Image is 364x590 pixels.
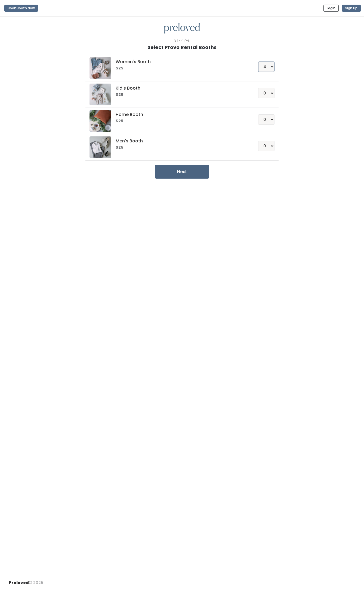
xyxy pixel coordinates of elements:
h5: Men's Booth [116,139,245,143]
h5: Kid's Booth [116,86,245,91]
a: Book Booth Now [4,2,38,14]
img: preloved logo [90,110,111,132]
h6: $25 [116,145,245,150]
h6: $25 [116,93,245,97]
div: © 2025 [9,576,43,586]
h5: Home Booth [116,112,245,117]
button: Book Booth Now [4,5,38,12]
button: Sign up [342,5,361,12]
h1: Select Provo Rental Booths [147,45,217,50]
button: Login [323,5,339,12]
img: preloved logo [90,136,111,158]
span: Preloved [9,580,29,585]
img: preloved logo [164,23,200,34]
h6: $25 [116,66,245,71]
h5: Women's Booth [116,59,245,64]
img: preloved logo [90,57,111,79]
div: Step 2/4: [174,38,190,44]
img: preloved logo [90,84,111,105]
button: Next [155,165,209,179]
h6: $25 [116,119,245,123]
